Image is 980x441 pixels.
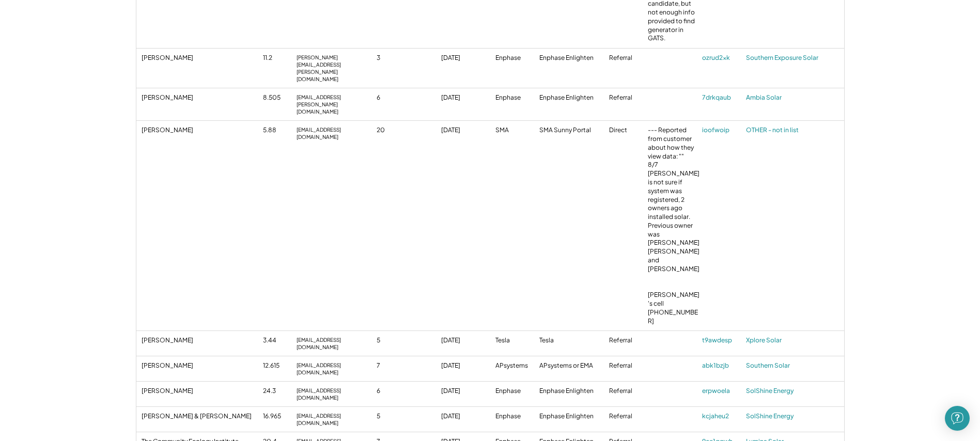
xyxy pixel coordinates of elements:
[495,336,537,345] div: Tesla
[441,361,493,370] div: [DATE]
[702,387,743,396] a: erpwoela
[495,361,537,370] div: APsystems
[539,93,606,102] div: Enphase Enlighten
[441,387,493,396] div: [DATE]
[609,387,645,396] div: Referral
[297,387,374,401] div: [EMAIL_ADDRESS][DOMAIN_NAME]
[746,412,839,421] a: SolShine Energy
[142,93,260,102] div: [PERSON_NAME]
[263,336,294,345] div: 3.44
[377,336,439,345] div: 5
[746,387,839,396] a: SolShine Energy
[495,93,537,102] div: Enphase
[609,54,645,62] div: Referral
[539,387,606,396] div: Enphase Enlighten
[609,336,645,345] div: Referral
[297,93,374,115] div: [EMAIL_ADDRESS][PERSON_NAME][DOMAIN_NAME]
[377,361,439,370] div: 7
[746,54,839,62] a: Southern Exposure Solar
[441,54,493,62] div: [DATE]
[441,126,493,135] div: [DATE]
[263,54,294,62] div: 11.2
[746,126,839,135] a: OTHER - not in list
[377,126,439,135] div: 20
[142,336,260,345] div: [PERSON_NAME]
[441,336,493,345] div: [DATE]
[263,412,294,421] div: 16.965
[539,336,606,345] div: Tesla
[142,54,260,62] div: [PERSON_NAME]
[945,406,970,431] div: Open Intercom Messenger
[746,336,839,345] a: Xplore Solar
[142,412,260,421] div: [PERSON_NAME] & [PERSON_NAME]
[377,412,439,421] div: 5
[297,126,374,140] div: [EMAIL_ADDRESS][DOMAIN_NAME]
[142,126,260,135] div: [PERSON_NAME]
[702,126,743,135] a: ioofwoip
[539,54,606,62] div: Enphase Enlighten
[297,336,374,351] div: [EMAIL_ADDRESS][DOMAIN_NAME]
[263,93,294,102] div: 8.505
[539,361,606,370] div: APsystems or EMA
[746,93,839,102] a: Ambia Solar
[297,54,374,83] div: [PERSON_NAME][EMAIL_ADDRESS][PERSON_NAME][DOMAIN_NAME]
[263,387,294,396] div: 24.3
[142,361,260,370] div: [PERSON_NAME]
[495,387,537,396] div: Enphase
[648,126,699,325] div: --- Reported from customer about how they view data: "" 8/7 [PERSON_NAME] is not sure if system w...
[539,126,606,135] div: SMA Sunny Portal
[702,361,743,370] a: abk1bzjb
[441,93,493,102] div: [DATE]
[702,412,743,421] a: kcjaheu2
[297,412,374,427] div: [EMAIL_ADDRESS][DOMAIN_NAME]
[297,361,374,376] div: [EMAIL_ADDRESS][DOMAIN_NAME]
[609,126,645,135] div: Direct
[702,336,743,345] a: t9awdesp
[702,93,743,102] a: 7drkqaub
[609,361,645,370] div: Referral
[495,54,537,62] div: Enphase
[609,412,645,421] div: Referral
[377,387,439,396] div: 6
[746,361,839,370] a: Southern Solar
[263,361,294,370] div: 12.615
[702,54,743,62] a: ozrud2xk
[539,412,606,421] div: Enphase Enlighten
[441,412,493,421] div: [DATE]
[377,93,439,102] div: 6
[495,412,537,421] div: Enphase
[142,387,260,396] div: [PERSON_NAME]
[609,93,645,102] div: Referral
[377,54,439,62] div: 3
[495,126,537,135] div: SMA
[263,126,294,135] div: 5.88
